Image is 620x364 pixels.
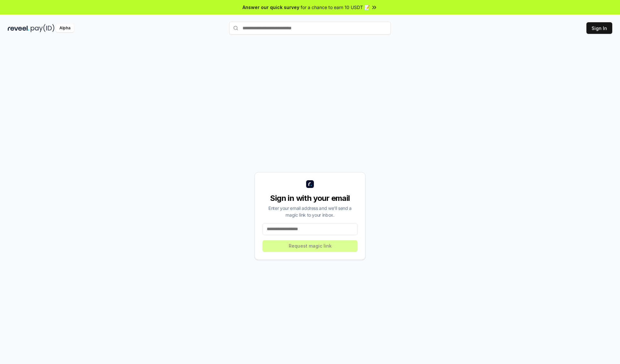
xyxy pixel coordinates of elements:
div: Sign in with your email [263,193,357,203]
span: for a chance to earn 10 USDT 📝 [301,4,370,11]
img: logo_small [306,180,314,188]
span: Answer our quick survey [243,4,299,11]
img: pay_id [31,24,55,32]
div: Enter your email address and we’ll send a magic link to your inbox. [263,205,357,218]
div: Alpha [56,24,74,32]
button: Sign In [586,22,612,34]
img: reveel_dark [8,24,29,32]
